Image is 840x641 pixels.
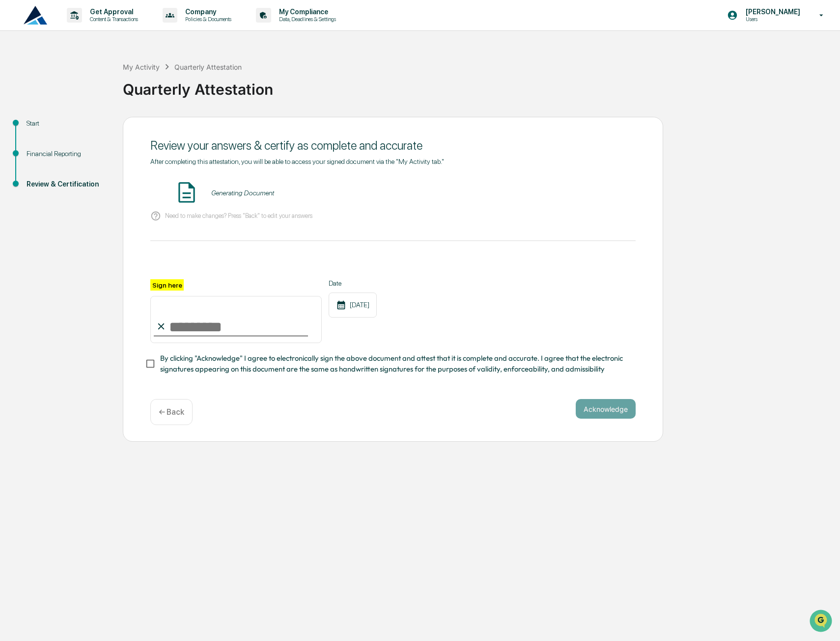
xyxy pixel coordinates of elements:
p: My Compliance [271,8,341,16]
span: Data Lookup [20,142,62,152]
div: Start [27,118,107,129]
p: How can we help? [10,21,179,36]
a: 🗄️Attestations [67,120,126,137]
label: Sign here [150,279,184,291]
div: Review your answers & certify as complete and accurate [150,138,636,153]
div: We're available if you need us! [33,85,124,93]
button: Start new chat [167,78,179,90]
span: By clicking "Acknowledge" I agree to electronically sign the above document and attest that it is... [160,353,628,375]
button: Acknowledge [576,399,636,419]
div: Generating Document [211,189,274,197]
p: Need to make changes? Press "Back" to edit your answers [165,212,312,219]
iframe: Open customer support [809,609,835,635]
span: Preclearance [20,124,63,134]
p: Content & Transactions [82,16,143,23]
p: [PERSON_NAME] [738,8,805,16]
label: Date [329,279,377,287]
p: Get Approval [82,8,143,16]
img: 1746055101610-c473b297-6a78-478c-a979-82029cc54cd1 [10,75,28,93]
div: Review & Certification [27,179,107,189]
div: Start new chat [33,75,161,85]
a: Powered byPylon [69,166,119,174]
p: Data, Deadlines & Settings [271,16,341,23]
span: After completing this attestation, you will be able to access your signed document via the "My Ac... [150,158,444,165]
div: Quarterly Attestation [123,73,835,98]
div: 🔎 [10,143,18,151]
p: Users [738,16,805,23]
img: Document Icon [174,180,199,205]
a: 🔎Data Lookup [6,138,66,156]
p: Policies & Documents [177,16,236,23]
div: My Activity [123,63,160,71]
div: 🖐️ [10,125,18,133]
p: Company [177,8,236,16]
a: 🖐️Preclearance [6,120,67,137]
span: Attestations [81,124,122,134]
span: Pylon [98,166,119,174]
div: 🗄️ [71,125,79,133]
div: Financial Reporting [27,149,107,159]
p: ← Back [159,407,184,417]
div: Quarterly Attestation [174,63,242,71]
div: [DATE] [329,293,377,318]
img: logo [24,6,47,25]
